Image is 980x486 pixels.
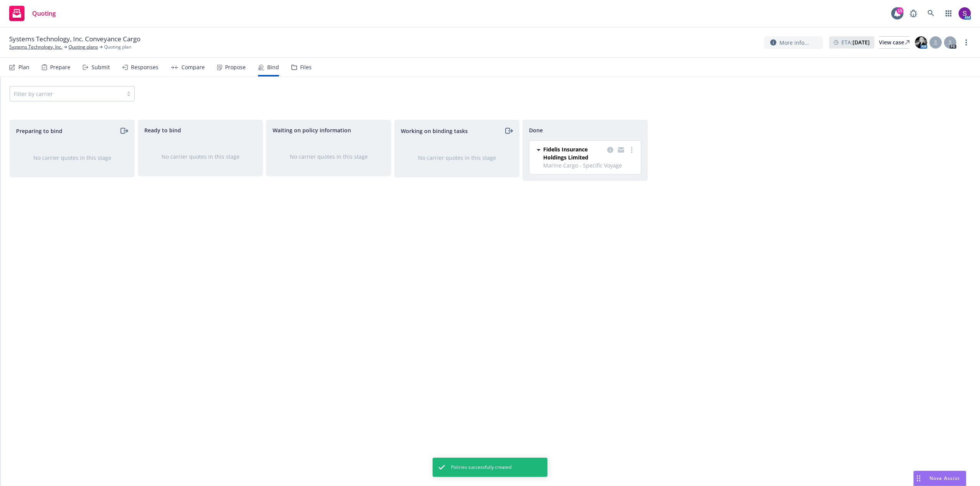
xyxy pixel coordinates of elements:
span: ETA : [841,38,870,46]
button: Nova Assist [913,471,966,486]
div: Files [300,64,312,70]
span: Systems Technology, Inc. Conveyance Cargo [9,34,140,44]
button: More info... [764,36,823,49]
span: Waiting on policy information [273,126,351,134]
a: Search [923,6,939,21]
span: Working on binding tasks [401,127,468,135]
div: 15 [897,7,903,14]
div: Drag to move [914,471,923,486]
a: more [962,38,971,47]
span: Done [529,126,543,134]
a: more [627,145,636,154]
div: No carrier quotes in this stage [150,153,250,161]
div: Submit [91,64,110,70]
span: Quoting plan [104,44,131,50]
a: Quoting plans [69,44,98,50]
span: Ready to bind [144,126,181,134]
div: Plan [18,64,29,70]
span: Fidelis Insurance Holdings Limited [543,145,604,161]
div: Bind [267,64,279,70]
a: copy logging email [606,145,615,154]
a: Report a Bug [906,6,921,21]
div: No carrier quotes in this stage [22,154,122,162]
div: View case [879,37,910,48]
span: Preparing to bind [16,127,62,135]
img: photo [959,7,971,20]
a: View case [879,36,910,49]
div: Prepare [50,64,70,70]
span: Nova Assist [929,475,960,481]
div: Compare [181,64,205,70]
a: copy logging email [616,145,626,154]
div: Responses [131,64,158,70]
div: No carrier quotes in this stage [279,153,379,161]
a: moveRight [119,126,128,135]
a: moveRight [504,126,513,135]
img: photo [915,36,927,49]
span: More info... [779,39,809,47]
span: Marine Cargo - Specific Voyage [543,161,636,169]
div: No carrier quotes in this stage [407,154,507,162]
a: Switch app [941,6,956,21]
strong: [DATE] [853,39,870,46]
div: Propose [225,64,246,70]
span: Policies successfully created [451,464,511,471]
span: Quoting [32,10,56,16]
a: Systems Technology, Inc. [9,44,62,50]
a: Quoting [6,3,59,24]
